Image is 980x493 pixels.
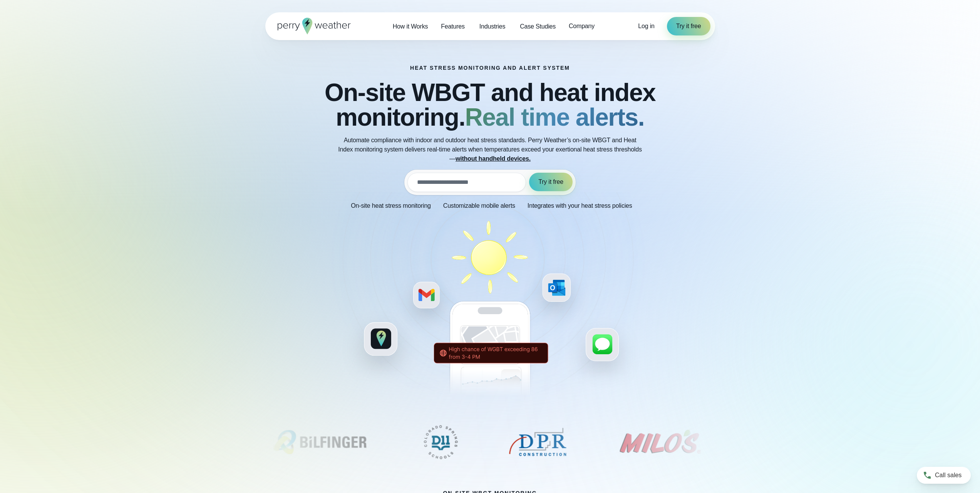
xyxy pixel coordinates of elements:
[676,22,701,31] span: Try it free
[529,173,573,191] button: Try it free
[638,22,654,31] a: Log in
[569,22,595,31] span: Company
[441,22,465,31] span: Features
[443,201,515,210] p: Customizable mobile alerts
[917,467,971,484] a: Call sales
[456,155,531,162] strong: without handheld devices.
[265,423,374,461] img: Bilfinger.svg
[520,22,556,31] span: Case Studies
[507,423,568,461] div: 3 of 7
[935,471,962,480] span: Call sales
[538,177,563,187] span: Try it free
[304,80,677,130] h2: On-site WBGT and heat index monitoring.
[465,103,644,131] strong: Real time alerts.
[605,423,715,461] img: Milos.svg
[386,19,435,34] a: How it Works
[528,201,632,210] p: Integrates with your heat stress policies
[479,22,505,31] span: Industries
[667,17,710,35] a: Try it free
[265,423,715,465] div: slideshow
[265,423,374,461] div: 1 of 7
[605,423,715,461] div: 4 of 7
[351,201,431,210] p: On-site heat stress monitoring
[412,423,470,461] div: 2 of 7
[393,22,428,31] span: How it Works
[410,65,570,71] h1: Heat Stress Monitoring and Alert System
[507,423,568,461] img: DPR-Construction.svg
[412,423,470,461] img: Colorado-Springs-School-District.svg
[638,23,654,29] span: Log in
[336,136,644,163] p: Automate compliance with indoor and outdoor heat stress standards. Perry Weather’s on-site WBGT a...
[513,19,562,34] a: Case Studies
